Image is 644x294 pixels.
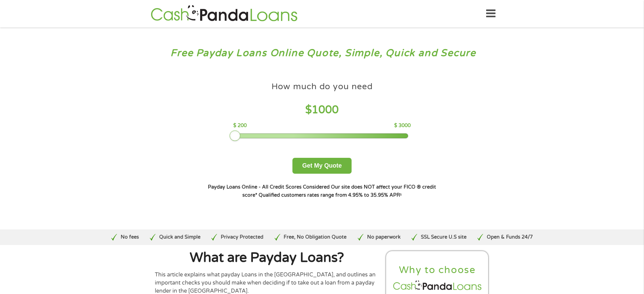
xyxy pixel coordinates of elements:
strong: Payday Loans Online - All Credit Scores Considered [208,184,330,190]
p: Privacy Protected [221,234,263,241]
strong: Our site does NOT affect your FICO ® credit score* [242,184,436,198]
button: Get My Quote [292,158,352,174]
p: Free, No Obligation Quote [284,234,347,241]
span: 1000 [312,103,339,116]
p: No fees [121,234,139,241]
p: $ 200 [233,122,247,129]
p: SSL Secure U.S site [421,234,467,241]
img: GetLoanNow Logo [149,4,300,23]
h4: How much do you need [271,81,373,92]
h1: What are Payday Loans? [155,251,379,265]
p: Open & Funds 24/7 [487,234,533,241]
h2: Why to choose [392,264,483,276]
strong: Qualified customers rates range from 4.95% to 35.95% APR¹ [259,192,402,198]
h4: $ [233,103,411,117]
p: No paperwork [367,234,401,241]
p: $ 3000 [394,122,411,129]
h3: Free Payday Loans Online Quote, Simple, Quick and Secure [20,47,625,59]
p: Quick and Simple [159,234,200,241]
